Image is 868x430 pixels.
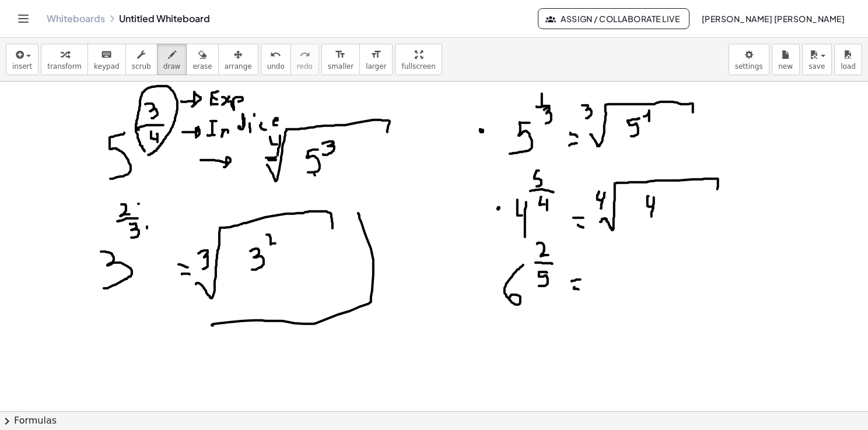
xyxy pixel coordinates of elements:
a: Whiteboards [47,13,105,24]
button: arrange [218,44,258,75]
span: draw [163,62,181,71]
button: undoundo [261,44,291,75]
span: fullscreen [401,62,435,71]
span: keypad [94,62,120,71]
i: redo [299,48,310,62]
button: load [834,44,862,75]
i: undo [270,48,281,62]
button: fullscreen [395,44,442,75]
button: draw [157,44,187,75]
button: scrub [125,44,157,75]
span: [PERSON_NAME] [PERSON_NAME] [701,13,845,24]
button: insert [6,44,38,75]
span: insert [12,62,32,71]
span: settings [735,62,763,71]
span: larger [366,62,386,71]
button: Assign / Collaborate Live [538,8,690,29]
span: load [841,62,856,71]
span: smaller [328,62,353,71]
button: [PERSON_NAME] [PERSON_NAME] [692,8,854,29]
i: format_size [335,48,346,62]
span: Assign / Collaborate Live [548,13,680,24]
button: new [772,44,800,75]
span: save [808,62,825,71]
button: format_sizesmaller [321,44,360,75]
span: new [778,62,793,71]
span: arrange [225,62,252,71]
span: redo [297,62,313,71]
button: transform [41,44,88,75]
i: format_size [370,48,381,62]
button: save [802,44,832,75]
button: keyboardkeypad [87,44,126,75]
span: erase [192,62,212,71]
button: settings [729,44,769,75]
span: undo [267,62,285,71]
button: erase [186,44,218,75]
i: keyboard [101,48,112,62]
button: redoredo [290,44,319,75]
button: Toggle navigation [14,9,33,28]
span: transform [47,62,82,71]
button: format_sizelarger [359,44,393,75]
span: scrub [132,62,151,71]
